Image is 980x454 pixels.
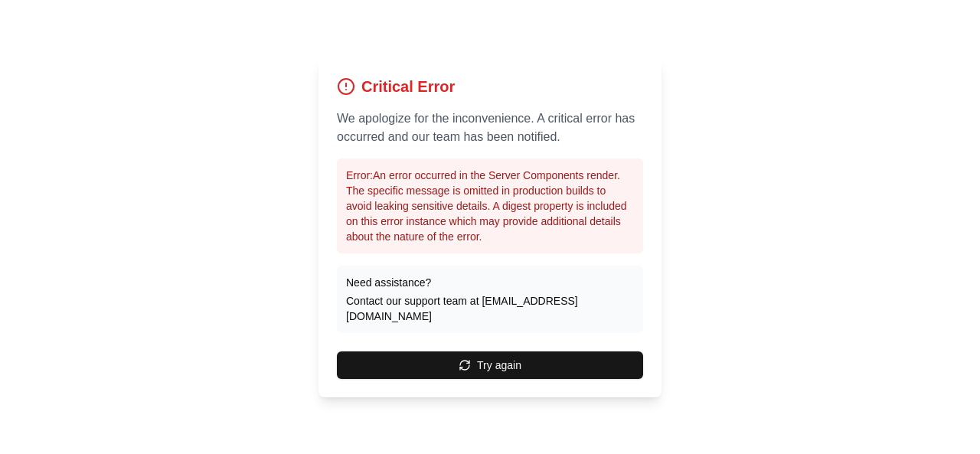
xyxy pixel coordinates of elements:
button: Try again [337,351,643,379]
h1: Critical Error [361,76,455,97]
p: Need assistance? [346,275,634,290]
p: Contact our support team at [346,293,634,324]
p: Error: An error occurred in the Server Components render. The specific message is omitted in prod... [346,168,634,244]
p: We apologize for the inconvenience. A critical error has occurred and our team has been notified. [337,109,643,146]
